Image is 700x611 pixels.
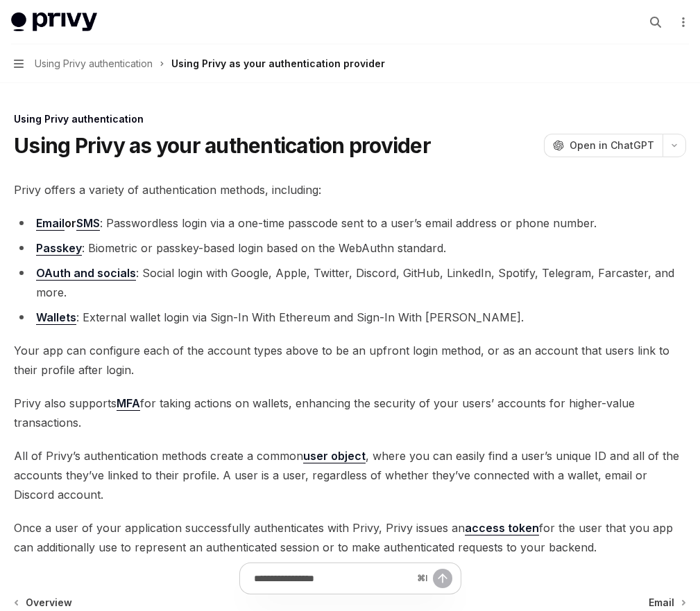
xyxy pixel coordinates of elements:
[36,241,82,256] a: Passkey
[570,139,654,152] span: Open in ChatGPT
[433,569,452,588] button: Send message
[14,112,686,126] div: Using Privy authentication
[14,180,686,200] span: Privy offers a variety of authentication methods, including:
[36,216,65,231] a: Email
[171,55,385,72] div: Using Privy as your authentication provider
[465,521,539,535] a: access token
[644,11,667,33] button: Open search
[36,310,76,325] a: Wallets
[76,216,100,231] a: SMS
[254,563,411,594] input: Ask a question...
[14,308,686,327] li: : External wallet login via Sign-In With Ethereum and Sign-In With [PERSON_NAME].
[14,263,686,302] li: : Social login with Google, Apple, Twitter, Discord, GitHub, LinkedIn, Spotify, Telegram, Farcast...
[14,238,686,258] li: : Biometric or passkey-based login based on the WebAuthn standard.
[14,518,686,557] span: Once a user of your application successfully authenticates with Privy, Privy issues an for the us...
[36,216,100,231] strong: or
[303,449,366,463] a: user object
[14,341,686,380] span: Your app can configure each of the account types above to be an upfront login method, or as an ac...
[14,133,431,158] h1: Using Privy as your authentication provider
[675,12,689,32] button: More actions
[36,266,136,281] a: OAuth and socials
[544,134,663,157] button: Open in ChatGPT
[14,213,686,233] li: : Passwordless login via a one-time passcode sent to a user’s email address or phone number.
[11,12,97,32] img: light logo
[14,446,686,504] span: All of Privy’s authentication methods create a common , where you can easily find a user’s unique...
[35,55,153,72] span: Using Privy authentication
[14,393,686,432] span: Privy also supports for taking actions on wallets, enhancing the security of your users’ accounts...
[117,396,140,411] a: MFA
